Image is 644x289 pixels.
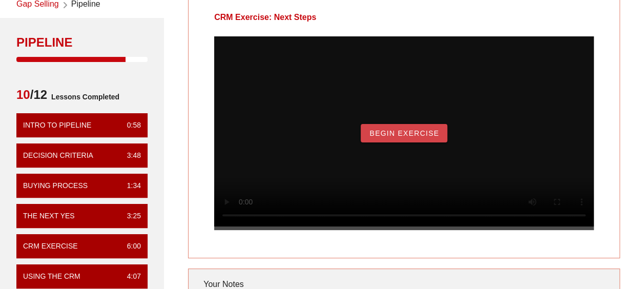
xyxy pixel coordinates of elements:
div: 0:58 [119,120,141,131]
span: Lessons Completed [47,87,119,107]
div: Decision Criteria [23,150,93,161]
span: Begin Exercise [369,129,439,137]
span: 10 [16,88,30,101]
div: The Next Yes [23,211,75,221]
div: Buying Process [23,180,88,191]
div: Using the CRM [23,271,80,282]
div: 3:48 [119,150,141,161]
div: 6:00 [119,241,141,252]
span: /12 [16,87,47,107]
div: CRM Exercise [23,241,78,252]
div: Intro to pipeline [23,120,91,131]
div: 3:25 [119,211,141,221]
div: Pipeline [16,34,148,51]
button: Begin Exercise [361,124,447,142]
div: 4:07 [119,271,141,282]
div: 1:34 [119,180,141,191]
